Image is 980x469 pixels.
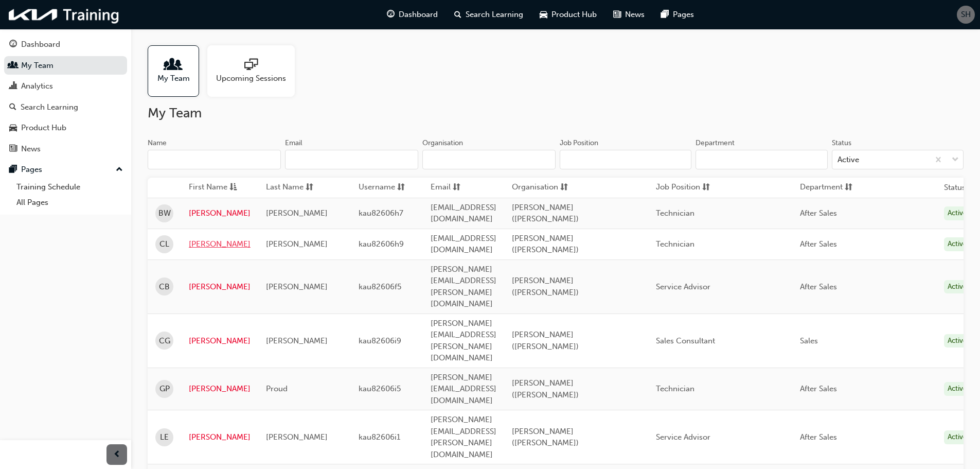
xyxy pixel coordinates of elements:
[656,181,700,194] span: Job Position
[167,58,180,73] span: people-icon
[512,378,579,399] span: [PERSON_NAME] ([PERSON_NAME])
[157,73,190,84] span: My Team
[661,8,669,21] span: pages-icon
[379,4,446,25] a: guage-iconDashboard
[656,384,694,393] span: Technician
[605,4,653,25] a: news-iconNews
[656,336,715,345] span: Sales Consultant
[21,101,78,113] div: Search Learning
[189,181,227,194] span: First Name
[944,382,971,396] div: Active
[189,281,251,293] a: [PERSON_NAME]
[9,145,17,154] span: news-icon
[560,150,691,169] input: Job Position
[9,103,16,112] span: search-icon
[431,181,451,194] span: Email
[116,163,123,177] span: up-icon
[21,143,41,155] div: News
[422,138,463,148] div: Organisation
[266,432,328,442] span: [PERSON_NAME]
[944,206,971,220] div: Active
[4,77,127,96] a: Analytics
[512,234,579,255] span: [PERSON_NAME] ([PERSON_NAME])
[4,140,127,159] a: News
[653,4,702,25] a: pages-iconPages
[189,181,245,194] button: First Nameasc-icon
[845,181,852,194] span: sorting-icon
[359,181,395,194] span: Username
[21,39,60,50] div: Dashboard
[21,164,42,176] div: Pages
[359,384,401,393] span: kau82606i5
[189,431,251,443] a: [PERSON_NAME]
[359,239,404,249] span: kau82606h9
[656,239,694,249] span: Technician
[189,383,251,395] a: [PERSON_NAME]
[800,384,837,393] span: After Sales
[399,9,438,21] span: Dashboard
[148,105,964,121] h2: My Team
[431,234,496,255] span: [EMAIL_ADDRESS][DOMAIN_NAME]
[229,181,237,194] span: asc-icon
[306,181,313,194] span: sorting-icon
[359,432,400,442] span: kau82606i1
[952,153,959,167] span: down-icon
[422,150,556,169] input: Organisation
[21,80,53,92] div: Analytics
[656,432,710,442] span: Service Advisor
[113,448,121,461] span: prev-icon
[431,203,496,224] span: [EMAIL_ADDRESS][DOMAIN_NAME]
[512,181,558,194] span: Organisation
[512,181,568,194] button: Organisationsorting-icon
[159,335,170,347] span: CG
[266,181,323,194] button: Last Namesorting-icon
[359,282,401,291] span: kau82606f5
[431,373,496,405] span: [PERSON_NAME][EMAIL_ADDRESS][DOMAIN_NAME]
[512,427,579,448] span: [PERSON_NAME] ([PERSON_NAME])
[453,181,460,194] span: sorting-icon
[431,319,496,363] span: [PERSON_NAME][EMAIL_ADDRESS][PERSON_NAME][DOMAIN_NAME]
[387,8,395,21] span: guage-icon
[5,4,123,25] img: kia-training
[625,9,645,21] span: News
[944,280,971,294] div: Active
[21,122,66,134] div: Product Hub
[656,282,710,291] span: Service Advisor
[4,56,127,75] a: My Team
[189,238,251,250] a: [PERSON_NAME]
[4,118,127,137] a: Product Hub
[800,336,818,345] span: Sales
[431,181,487,194] button: Emailsorting-icon
[696,138,735,148] div: Department
[944,430,971,444] div: Active
[957,6,975,24] button: SH
[800,181,843,194] span: Department
[148,45,207,97] a: My Team
[207,45,303,97] a: Upcoming Sessions
[512,203,579,224] span: [PERSON_NAME] ([PERSON_NAME])
[216,73,286,84] span: Upcoming Sessions
[944,334,971,348] div: Active
[4,98,127,117] a: Search Learning
[159,281,170,293] span: CB
[656,209,694,218] span: Technician
[696,150,827,169] input: Department
[512,276,579,297] span: [PERSON_NAME] ([PERSON_NAME])
[944,237,971,251] div: Active
[359,336,401,345] span: kau82606i9
[189,335,251,347] a: [PERSON_NAME]
[838,154,859,166] div: Active
[9,165,17,175] span: pages-icon
[4,160,127,179] button: Pages
[702,181,710,194] span: sorting-icon
[800,282,837,291] span: After Sales
[560,138,598,148] div: Job Position
[189,207,251,219] a: [PERSON_NAME]
[9,124,17,133] span: car-icon
[800,432,837,442] span: After Sales
[944,182,966,194] th: Status
[961,9,971,21] span: SH
[9,40,17,49] span: guage-icon
[431,415,496,459] span: [PERSON_NAME][EMAIL_ADDRESS][PERSON_NAME][DOMAIN_NAME]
